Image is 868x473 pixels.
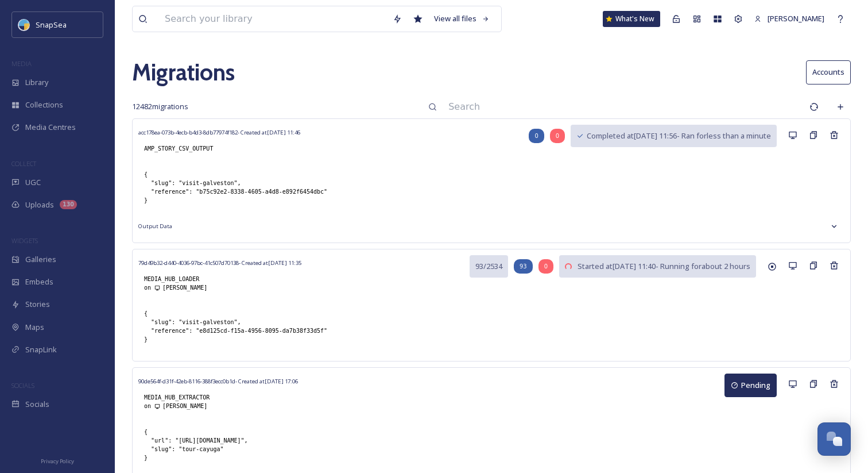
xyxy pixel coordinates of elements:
a: [PERSON_NAME] [749,7,830,30]
button: 93/2534 [470,255,508,278]
a: Migrations [132,55,235,90]
span: Media Centres [25,122,76,133]
div: on [PERSON_NAME] [144,283,296,292]
span: Output Data [138,222,172,230]
span: WIDGETS [11,236,38,245]
span: Collections [25,99,63,110]
span: [PERSON_NAME] [768,13,824,24]
span: SnapLink [25,344,57,355]
a: View all files [428,7,495,30]
span: Maps [25,322,44,333]
button: Started at[DATE] 11:40- Running forabout 2 hours [559,255,756,278]
div: { "slug": "visit-galveston", "reference": "b75c92e2-8338-4605-a4d8-e892f6454dbc" } [138,164,333,210]
div: MEDIA_HUB_LOADER [138,269,301,298]
div: on [PERSON_NAME] [144,402,292,410]
a: What's New [603,11,660,27]
span: SOCIALS [11,381,34,390]
span: UGC [25,177,41,188]
div: 0 [550,129,565,143]
a: Privacy Policy [41,453,74,467]
div: MEDIA_HUB_EXTRACTOR [138,387,298,416]
span: MEDIA [11,59,32,68]
span: acc178ea-073b-4ecb-b4d3-8db77974f182 - Created at [DATE] 11:46 [138,129,300,136]
input: Search your library [159,6,387,32]
div: 0 [538,259,553,274]
div: AMP_STORY_CSV_OUTPUT [138,139,300,159]
span: SnapSea [36,20,67,30]
span: Stories [25,299,50,310]
button: Completed at[DATE] 11:56- Ran forless than a minute [571,125,777,147]
span: Embeds [25,276,53,287]
span: 90de564f-d31f-42eb-8116-388f3ecc0b1d - Created at [DATE] 17:06 [138,378,298,385]
span: 79d49b32-d440-4036-97bc-41c507d70138 - Created at [DATE] 11:35 [138,259,301,267]
span: Started at [DATE] 11:40 - Running for about 2 hours [578,261,750,272]
span: Galleries [25,254,56,265]
span: 12482 migrations [132,101,188,112]
button: Open Chat [817,422,851,456]
div: 93 [514,259,533,274]
span: COLLECT [11,159,36,168]
span: Uploads [25,199,54,210]
span: Library [25,77,48,88]
button: Accounts [806,60,851,84]
img: snapsea-logo.png [18,19,30,30]
div: 0 [529,129,544,143]
span: Privacy Policy [41,457,74,465]
span: Socials [25,399,49,410]
div: { "slug": "visit-galveston", "reference": "e8d125cd-f15a-4956-8095-da7b38f33d5f" } [138,303,333,349]
div: 130 [60,200,77,209]
input: Search [443,94,804,120]
button: Pending [724,374,777,397]
div: { "url": "[URL][DOMAIN_NAME]", "slug": "tour-cayuga" } [138,422,254,468]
